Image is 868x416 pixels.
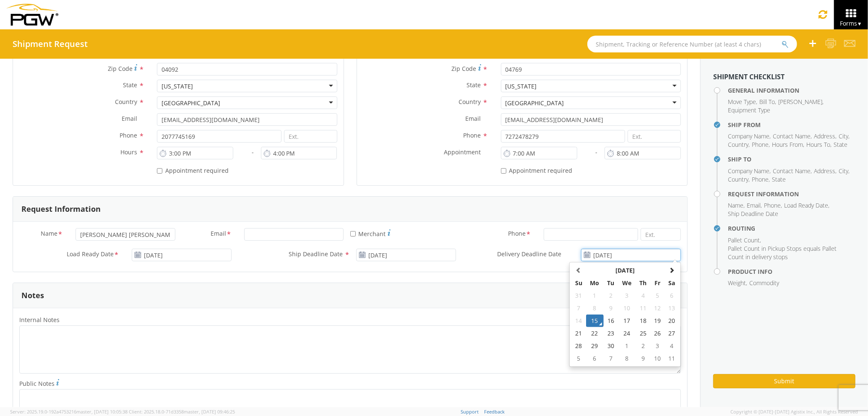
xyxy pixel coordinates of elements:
span: Move Type [728,98,756,106]
span: Contact Name [773,132,811,140]
li: , [747,201,762,210]
span: City [839,167,848,175]
td: 28 [571,340,586,352]
th: Sa [665,277,679,289]
div: [US_STATE] [506,82,537,91]
span: Phone [464,131,481,139]
span: Email [466,114,481,122]
td: 12 [650,302,665,315]
td: 8 [618,352,636,365]
li: , [784,201,829,210]
h4: Ship From [728,122,855,128]
input: Appointment required [157,168,162,174]
td: 19 [650,315,665,327]
td: 27 [665,327,679,340]
th: We [618,277,636,289]
span: Name [728,201,743,209]
strong: Shipment Checklist [713,72,785,81]
span: Public Notes [19,380,55,387]
td: 20 [665,315,679,327]
span: Next Month [669,267,675,273]
span: Hours From [772,140,803,148]
td: 18 [636,315,650,327]
h4: Ship To [728,156,855,162]
span: Address [814,132,835,140]
th: Tu [604,277,618,289]
li: , [806,140,832,149]
span: Pallet Count [728,236,760,244]
td: 11 [665,352,679,365]
td: 14 [571,315,586,327]
li: , [772,140,804,149]
td: 2 [636,340,650,352]
span: Phone [764,201,781,209]
input: Appointment required [501,168,506,174]
input: Shipment, Tracking or Reference Number (at least 4 chars) [587,36,797,52]
img: pgw-form-logo-1aaa8060b1cc70fad034.png [6,4,58,26]
li: , [773,167,812,175]
span: Load Ready Date [784,201,828,209]
li: , [814,167,837,175]
span: City [839,132,848,140]
span: Company Name [728,132,769,140]
label: Appointment required [157,165,230,175]
input: Merchant [350,231,356,237]
li: , [728,201,745,210]
td: 23 [604,327,618,340]
td: 5 [650,289,665,302]
span: Email [211,229,226,239]
h4: Shipment Request [13,39,88,49]
td: 7 [571,302,586,315]
span: Copyright © [DATE]-[DATE] Agistix Inc., All Rights Reserved [730,408,858,415]
td: 6 [586,352,604,365]
td: 26 [650,327,665,340]
span: master, [DATE] 09:46:25 [184,408,235,415]
td: 30 [604,340,618,352]
td: 9 [636,352,650,365]
span: Client: 2025.18.0-71d3358 [129,408,235,415]
span: Phone [508,229,526,239]
li: , [778,98,824,106]
a: Feedback [484,408,505,415]
td: 6 [665,289,679,302]
span: Phone [120,131,137,139]
span: Internal Notes [19,316,60,324]
td: 31 [571,289,586,302]
th: Mo [586,277,604,289]
li: , [773,132,812,140]
td: 4 [665,340,679,352]
td: 10 [618,302,636,315]
th: Th [636,277,650,289]
span: [PERSON_NAME] [778,98,822,106]
span: Zip Code [108,65,133,73]
td: 9 [604,302,618,315]
li: , [728,140,750,149]
span: Country [115,98,137,106]
span: Email [747,201,761,209]
span: Weight [728,279,746,287]
th: Fr [650,277,665,289]
a: Support [461,408,479,415]
h4: Request Information [728,191,855,197]
div: [GEOGRAPHIC_DATA] [506,99,564,107]
li: , [728,279,747,287]
td: 25 [636,327,650,340]
label: Merchant [350,228,391,238]
td: 4 [636,289,650,302]
li: , [728,236,761,244]
span: Appointment [444,148,481,156]
th: Su [571,277,586,289]
h4: General Information [728,87,855,94]
span: Hours [120,148,137,156]
span: Country [728,140,748,148]
span: Server: 2025.19.0-192a4753216 [10,408,128,415]
td: 29 [586,340,604,352]
li: , [728,167,771,175]
th: Select Month [586,264,665,277]
td: 15 [586,315,604,327]
span: State [123,81,137,89]
span: Zip Code [452,65,477,73]
span: - [595,148,597,156]
span: Forms [840,19,862,27]
span: Email [122,114,137,122]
